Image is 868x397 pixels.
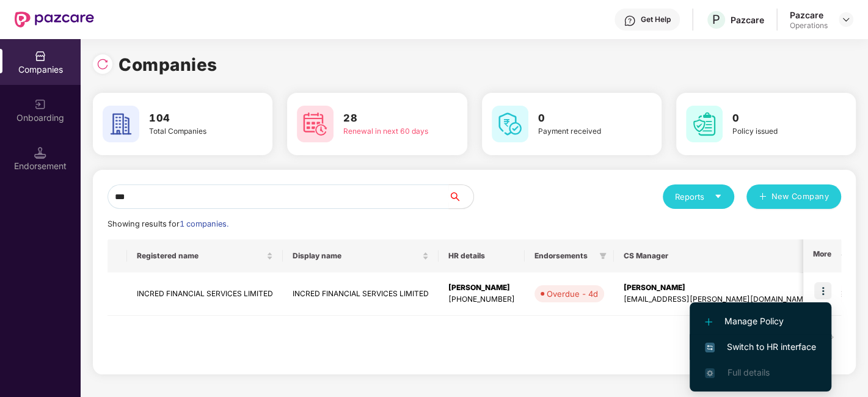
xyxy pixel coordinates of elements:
[624,282,811,294] div: [PERSON_NAME]
[771,191,830,203] span: New Company
[119,51,217,78] h1: Companies
[727,367,769,377] span: Full details
[624,294,811,305] div: [EMAIL_ADDRESS][PERSON_NAME][DOMAIN_NAME]
[732,111,822,126] h3: 0
[127,272,283,316] td: INCRED FINANCIAL SERVICES LIMITED
[624,15,636,27] img: svg+xml;base64,PHN2ZyBpZD0iSGVscC0zMngzMiIgeG1sbnM9Imh0dHA6Ly93d3cudzMub3JnLzIwMDAvc3ZnIiB3aWR0aD...
[15,12,94,27] img: New Pazcare Logo
[790,9,828,21] div: Pazcare
[448,184,474,209] button: search
[803,239,841,272] th: More
[597,249,609,263] span: filter
[492,106,528,142] img: svg+xml;base64,PHN2ZyB4bWxucz0iaHR0cDovL3d3dy53My5vcmcvMjAwMC9zdmciIHdpZHRoPSI2MCIgaGVpZ2h0PSI2MC...
[538,126,627,137] div: Payment received
[103,106,139,142] img: svg+xml;base64,PHN2ZyB4bWxucz0iaHR0cDovL3d3dy53My5vcmcvMjAwMC9zdmciIHdpZHRoPSI2MCIgaGVpZ2h0PSI2MC...
[822,328,841,348] button: right
[686,106,723,142] img: svg+xml;base64,PHN2ZyB4bWxucz0iaHR0cDovL3d3dy53My5vcmcvMjAwMC9zdmciIHdpZHRoPSI2MCIgaGVpZ2h0PSI2MC...
[547,288,598,300] div: Overdue - 4d
[448,192,473,202] span: search
[732,126,822,137] div: Policy issued
[180,219,228,228] span: 1 companies.
[439,239,525,272] th: HR details
[343,126,432,137] div: Renewal in next 60 days
[108,219,228,228] span: Showing results for
[149,126,238,137] div: Total Companies
[822,328,841,348] li: Next Page
[34,98,46,111] img: svg+xml;base64,PHN2ZyB3aWR0aD0iMjAiIGhlaWdodD0iMjAiIHZpZXdCb3g9IjAgMCAyMCAyMCIgZmlsbD0ibm9uZSIgeG...
[705,368,715,378] img: svg+xml;base64,PHN2ZyB4bWxucz0iaHR0cDovL3d3dy53My5vcmcvMjAwMC9zdmciIHdpZHRoPSIxNi4zNjMiIGhlaWdodD...
[828,333,835,341] span: right
[297,106,334,142] img: svg+xml;base64,PHN2ZyB4bWxucz0iaHR0cDovL3d3dy53My5vcmcvMjAwMC9zdmciIHdpZHRoPSI2MCIgaGVpZ2h0PSI2MC...
[705,315,816,328] span: Manage Policy
[534,251,594,261] span: Endorsements
[599,252,607,260] span: filter
[759,192,767,202] span: plus
[283,239,439,272] th: Display name
[705,340,816,354] span: Switch to HR interface
[97,58,109,70] img: svg+xml;base64,PHN2ZyBpZD0iUmVsb2FkLTMyeDMyIiB4bWxucz0iaHR0cDovL3d3dy53My5vcmcvMjAwMC9zdmciIHdpZH...
[705,343,715,352] img: svg+xml;base64,PHN2ZyB4bWxucz0iaHR0cDovL3d3dy53My5vcmcvMjAwMC9zdmciIHdpZHRoPSIxNiIgaGVpZ2h0PSIxNi...
[283,272,439,316] td: INCRED FINANCIAL SERVICES LIMITED
[790,21,828,31] div: Operations
[34,147,46,159] img: svg+xml;base64,PHN2ZyB3aWR0aD0iMTQuNSIgaGVpZ2h0PSIxNC41IiB2aWV3Qm94PSIwIDAgMTYgMTYiIGZpbGw9Im5vbm...
[343,111,432,126] h3: 28
[705,318,712,326] img: svg+xml;base64,PHN2ZyB4bWxucz0iaHR0cDovL3d3dy53My5vcmcvMjAwMC9zdmciIHdpZHRoPSIxMi4yMDEiIGhlaWdodD...
[814,282,831,299] img: icon
[127,239,283,272] th: Registered name
[137,251,264,261] span: Registered name
[538,111,627,126] h3: 0
[448,294,515,305] div: [PHONE_NUMBER]
[34,50,46,62] img: svg+xml;base64,PHN2ZyBpZD0iQ29tcGFuaWVzIiB4bWxucz0iaHR0cDovL3d3dy53My5vcmcvMjAwMC9zdmciIHdpZHRoPS...
[675,191,722,203] div: Reports
[712,12,720,27] span: P
[746,184,841,209] button: plusNew Company
[641,15,671,24] div: Get Help
[841,15,851,24] img: svg+xml;base64,PHN2ZyBpZD0iRHJvcGRvd24tMzJ4MzIiIHhtbG5zPSJodHRwOi8vd3d3LnczLm9yZy8yMDAwL3N2ZyIgd2...
[714,192,722,200] span: caret-down
[293,251,420,261] span: Display name
[731,14,764,26] div: Pazcare
[149,111,238,126] h3: 104
[448,282,515,294] div: [PERSON_NAME]
[624,251,801,261] span: CS Manager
